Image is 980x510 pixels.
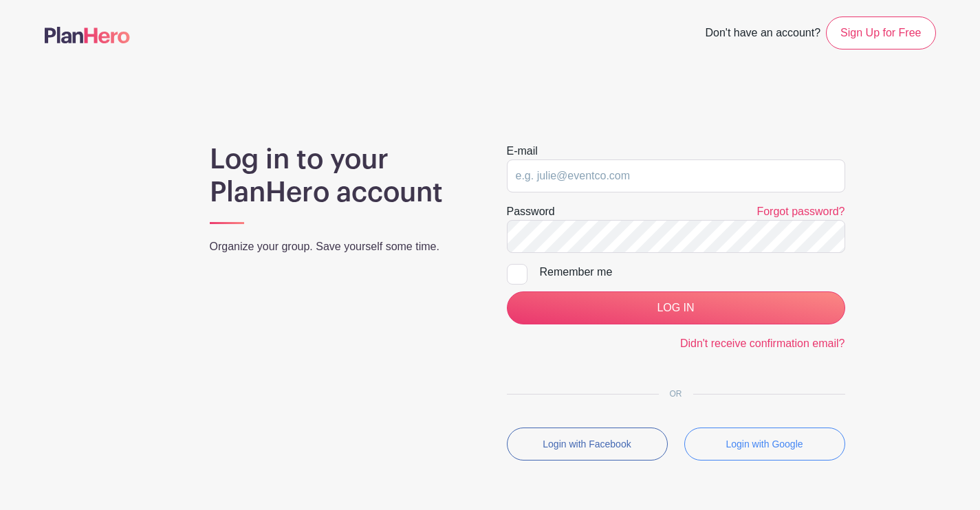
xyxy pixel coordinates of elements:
[507,291,845,324] input: LOG IN
[726,439,803,450] small: Login with Google
[756,206,845,217] a: Forgot password?
[543,439,631,450] small: Login with Facebook
[684,428,845,461] button: Login with Google
[507,428,668,461] button: Login with Facebook
[659,389,693,399] span: OR
[540,264,845,280] div: Remember me
[210,143,474,209] h1: Log in to your PlanHero account
[507,143,538,159] label: E-mail
[826,16,935,49] a: Sign Up for Free
[705,19,820,49] span: Don't have an account?
[507,159,845,192] input: e.g. julie@eventco.com
[507,203,555,220] label: Password
[680,337,845,349] a: Didn't receive confirmation email?
[45,27,130,43] img: logo-507f7623f17ff9eddc593b1ce0a138ce2505c220e1c5a4e2b4648c50719b7d32.svg
[210,239,474,255] p: Organize your group. Save yourself some time.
